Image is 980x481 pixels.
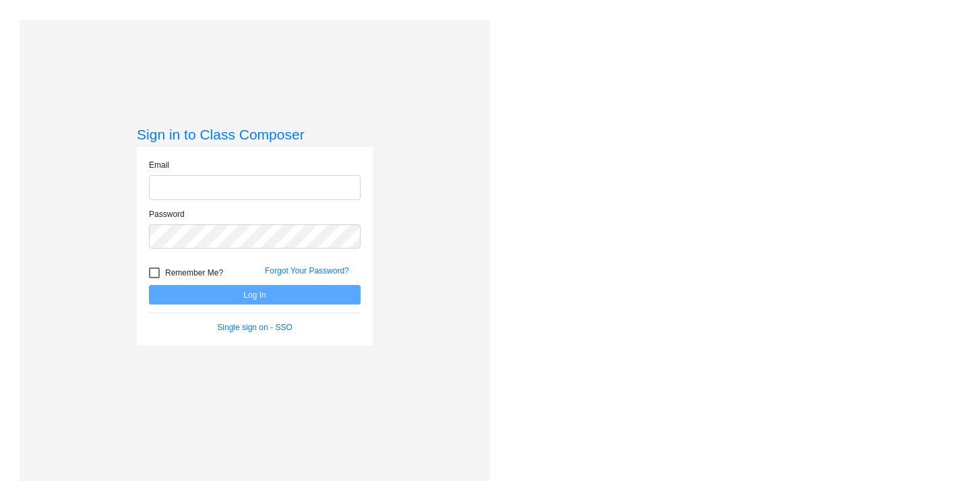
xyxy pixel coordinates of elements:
button: Log In [149,285,361,304]
a: Single sign on - SSO [217,323,292,332]
a: Forgot Your Password? [265,266,349,276]
label: Password [149,208,185,220]
label: Email [149,159,169,171]
h3: Sign in to Class Composer [137,126,373,143]
span: Remember Me? [165,265,223,281]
